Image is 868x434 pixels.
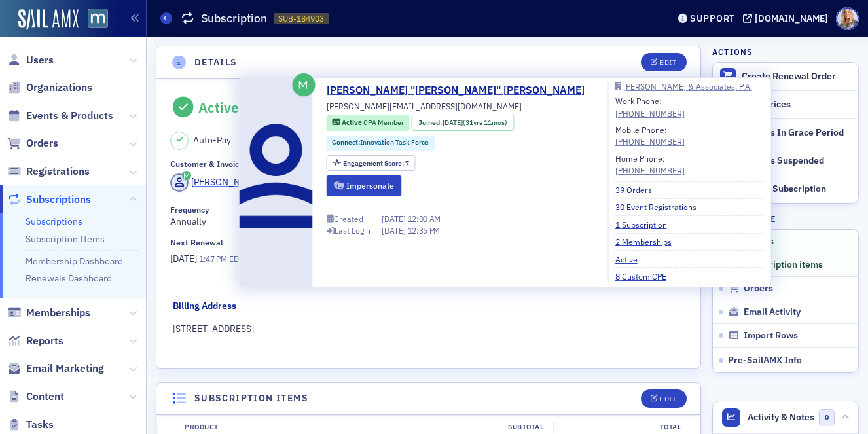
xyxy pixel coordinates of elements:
a: SailAMX [18,9,79,30]
a: [PERSON_NAME] "[PERSON_NAME]" [PERSON_NAME] [327,82,594,98]
span: Users [26,53,54,67]
div: Created [334,215,363,223]
button: Mark as In Grace Period [713,118,858,147]
a: Tasks [7,418,54,432]
div: Active: Active: CPA Member [327,115,410,131]
div: Home Phone: [615,153,685,177]
a: [PHONE_NUMBER] [615,107,685,119]
span: [DATE] [170,253,199,264]
h4: On this page [712,213,859,225]
div: (31yrs 11mos) [443,118,507,128]
span: Memberships [26,306,90,320]
div: Product [175,422,416,433]
button: Edit [641,53,686,71]
a: Connect:Innovation Task Force [332,137,429,148]
a: Subscriptions [26,215,82,227]
div: Total [553,422,691,433]
span: Content [26,389,64,404]
div: 7 [343,160,409,167]
span: SUB-184903 [278,13,324,24]
a: Registrations [7,164,90,179]
span: Events & Products [26,109,113,123]
span: [DATE] [382,213,408,224]
span: Subscription items [744,259,823,271]
span: Import Rows [744,330,798,342]
h4: Actions [712,46,753,58]
button: [DOMAIN_NAME] [743,14,833,23]
div: Work Phone: [615,95,685,119]
h4: Details [194,56,238,69]
span: Orders [26,136,58,151]
div: [PERSON_NAME] [191,175,261,189]
span: [DATE] [382,225,408,236]
a: Reports [7,334,63,348]
div: Connect: [327,136,435,151]
span: Profile [836,7,859,30]
div: Billing Address [173,299,236,313]
div: Frequency [170,205,209,215]
span: Subscriptions [26,192,91,207]
div: Joined: 1993-08-24 00:00:00 [412,115,514,131]
a: Users [7,53,54,67]
div: Create Renewal Order [742,71,852,82]
div: [DOMAIN_NAME] [755,12,828,24]
a: [PHONE_NUMBER] [615,164,685,176]
div: Cancel Subscription [742,183,852,195]
a: 30 Event Registrations [615,201,706,213]
h4: Subscription items [194,391,308,405]
div: Last Login [335,227,371,234]
button: Cancel Subscription [713,175,858,203]
span: Activity & Notes [748,410,814,424]
span: 12:00 AM [408,213,441,224]
span: Email Marketing [26,361,104,376]
a: Active [615,253,647,265]
span: 1:47 PM [199,253,227,264]
div: Support [690,12,735,24]
span: [PERSON_NAME][EMAIL_ADDRESS][DOMAIN_NAME] [327,100,522,112]
span: Reports [26,334,63,348]
div: Sync Prices [742,99,852,111]
span: 0 [819,409,835,425]
a: Content [7,389,64,404]
span: Organizations [26,81,92,95]
button: Mark as Suspended [713,147,858,175]
span: Active [342,118,363,127]
a: [PHONE_NUMBER] [615,136,685,147]
a: 1 Subscription [615,219,677,230]
div: Annually [170,205,528,228]
a: Active CPA Member [332,118,403,128]
div: Edit [660,395,676,403]
span: Connect : [332,137,360,147]
div: Mobile Phone: [615,124,685,148]
a: Membership Dashboard [26,255,123,267]
span: Engagement Score : [343,158,405,168]
span: Registrations [26,164,90,179]
div: Next Renewal [170,238,223,247]
span: Auto-Pay [193,134,231,147]
div: Active [198,99,239,116]
span: Tasks [26,418,54,432]
span: Joined : [418,118,443,128]
img: SailAMX [88,9,108,29]
span: Email Activity [744,306,801,318]
button: Edit [641,389,686,408]
div: [PERSON_NAME] & Associates, P.A. [623,83,752,90]
a: Memberships [7,306,90,320]
a: Renewals Dashboard [26,272,112,284]
a: View Homepage [79,9,108,31]
button: Impersonate [327,175,402,196]
div: Engagement Score: 7 [327,155,416,172]
a: 39 Orders [615,184,662,196]
a: Organizations [7,81,92,95]
span: [DATE] [443,118,463,127]
button: Sync Prices [713,90,858,118]
span: Pre-SailAMX Info [728,354,802,366]
a: [PERSON_NAME] & Associates, P.A. [615,82,764,90]
a: 8 Custom CPE [615,270,676,282]
div: Mark as In Grace Period [742,127,852,139]
span: CPA Member [363,118,404,127]
h1: Subscription [201,10,267,26]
